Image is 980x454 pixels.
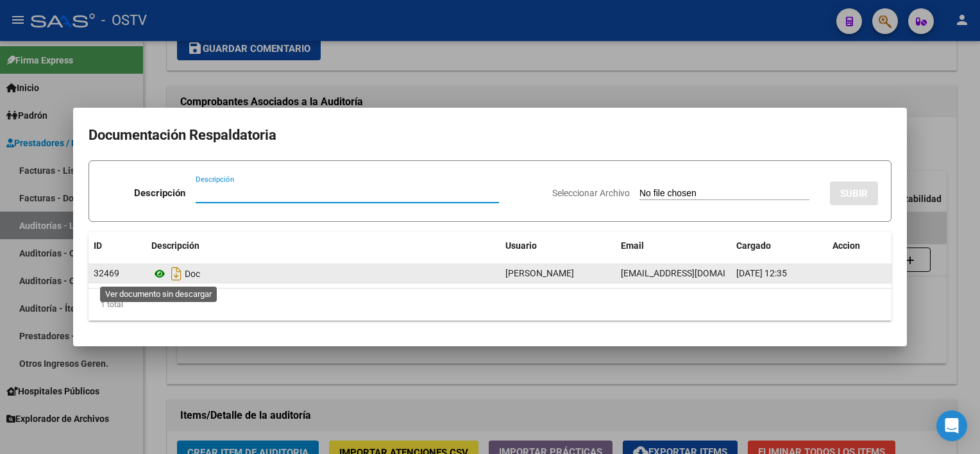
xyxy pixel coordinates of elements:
div: Doc [151,264,495,284]
div: 1 total [89,289,891,321]
span: [PERSON_NAME] [505,268,574,278]
span: 32469 [94,268,119,278]
datatable-header-cell: Accion [827,232,891,260]
span: [DATE] 12:35 [736,268,787,278]
div: Open Intercom Messenger [936,410,967,441]
datatable-header-cell: Email [616,232,731,260]
span: ID [94,240,102,251]
span: Descripción [151,240,199,251]
button: SUBIR [830,181,878,205]
h2: Documentación Respaldatoria [89,123,891,147]
span: Cargado [736,240,771,251]
span: Seleccionar Archivo [552,188,630,198]
i: Descargar documento [168,264,185,284]
p: Descripción [134,186,185,201]
datatable-header-cell: Descripción [146,232,500,260]
span: Usuario [505,240,537,251]
datatable-header-cell: Cargado [731,232,827,260]
span: Accion [832,240,860,251]
span: Email [621,240,644,251]
datatable-header-cell: ID [89,232,146,260]
datatable-header-cell: Usuario [500,232,616,260]
span: SUBIR [840,188,868,199]
span: [EMAIL_ADDRESS][DOMAIN_NAME] [621,268,763,278]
